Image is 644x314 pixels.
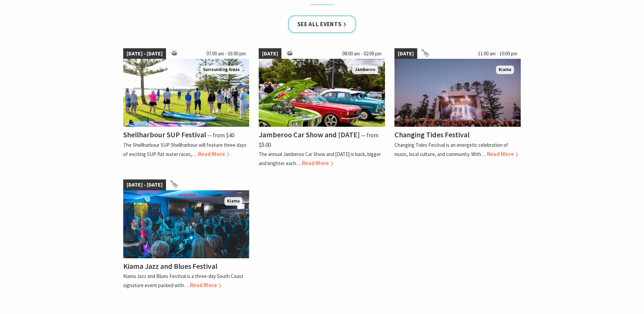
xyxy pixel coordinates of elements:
p: Changing Tides Festival is an energetic celebration of music, local culture, and community. With… [394,142,508,157]
h4: Jamberoo Car Show and [DATE] [259,130,360,139]
span: [DATE] - [DATE] [123,48,166,59]
span: Surrounding Areas [200,66,242,74]
a: [DATE] 08:00 am - 02:00 pm Jamberoo Car Show Jamberoo Jamberoo Car Show and [DATE] ⁠— from $5.00 ... [259,48,385,168]
a: [DATE] - [DATE] 07:00 am - 03:00 pm Jodie Edwards Welcome to Country Surrounding Areas Shellharbo... [123,48,250,168]
span: 11:00 am - 10:00 pm [475,48,521,59]
span: [DATE] [394,48,417,59]
p: The Shellharbour SUP Shellharbour will feature three days of exciting SUP flat water races,… [123,142,246,157]
span: 08:00 am - 02:00 pm [339,48,385,59]
span: 07:00 am - 03:00 pm [203,48,249,59]
img: Jamberoo Car Show [259,59,385,127]
p: Kiama Jazz and Blues Festival is a three-day South Coast signature event packed with… [123,273,243,289]
span: ⁠— from $40 [207,132,234,139]
a: [DATE] 11:00 am - 10:00 pm Changing Tides Main Stage Kiama Changing Tides Festival Changing Tides... [394,48,521,168]
span: Read More [302,159,333,167]
img: Kiama Bowling Club [123,190,250,258]
a: See all Events [288,15,356,33]
h4: Kiama Jazz and Blues Festival [123,261,217,271]
img: Changing Tides Main Stage [394,59,521,127]
span: Read More [487,150,518,158]
span: Read More [190,281,221,289]
h4: Shellharbour SUP Festival [123,130,206,139]
span: Jamberoo [352,66,378,74]
span: Kiama [224,197,242,206]
h4: Changing Tides Festival [394,130,470,139]
span: Kiama [496,66,514,74]
span: [DATE] - [DATE] [123,179,166,190]
a: [DATE] - [DATE] Kiama Bowling Club Kiama Kiama Jazz and Blues Festival Kiama Jazz and Blues Festi... [123,179,250,290]
span: [DATE] [259,48,281,59]
img: Jodie Edwards Welcome to Country [123,59,250,127]
span: Read More [198,150,229,158]
span: ⁠— from $5.00 [259,132,379,148]
p: The annual Jamberoo Car Show and [DATE] is back, bigger and brighter each… [259,151,381,167]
